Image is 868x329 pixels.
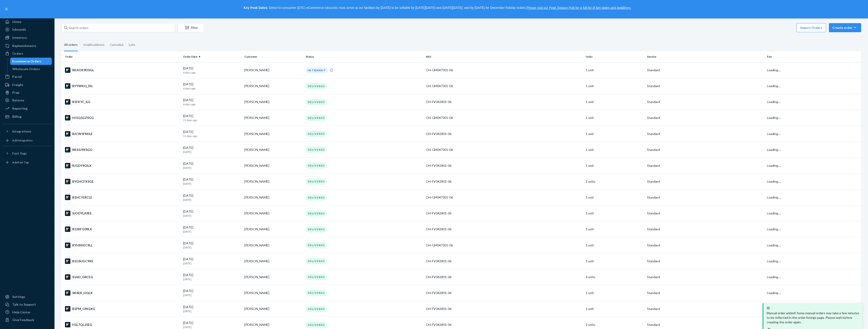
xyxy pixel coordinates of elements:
div: DELIVERED [306,131,327,137]
p: Standard [647,227,763,231]
div: Inventory [12,35,27,40]
div: Add Integration [12,138,32,142]
a: Prep [3,89,52,96]
a: Help Center [3,309,52,316]
td: Loading.... [765,94,861,110]
strong: Key Peak Dates [244,6,267,10]
div: DELIVERED [306,242,327,248]
div: Wholesale Orders [12,67,40,71]
td: [PERSON_NAME] [243,285,304,301]
td: Loading.... [765,142,861,158]
td: [PERSON_NAME] [243,189,304,205]
button: Integrations [3,128,52,135]
div: [DATE] [183,241,241,249]
td: Loading.... [765,126,861,142]
a: Add Fast Tag [3,159,52,166]
div: Talk to Support [12,302,36,307]
td: Loading.... [765,221,861,237]
div: Settings [12,295,25,299]
a: Please visit our Peak Season Hub for a full list of key dates and deadlines. [526,6,631,10]
div: IN TRANSIT [306,67,328,73]
a: Wholesale Orders [10,65,52,73]
th: Order [61,51,181,62]
td: Loading.... [765,205,861,221]
td: Loading.... [765,253,861,269]
td: 1 unit [584,189,645,205]
p: Standard [647,68,763,72]
div: OH-GM047301-06 [426,115,582,120]
a: Reporting [3,105,52,112]
div: S1AD_GRCEG [65,274,179,280]
div: OH-GM047301-06 [426,84,582,88]
p: Standard [647,163,763,168]
td: [PERSON_NAME] [243,205,304,221]
td: 1 unit [584,126,645,142]
div: Returns [12,98,24,103]
p: [DATE] [183,166,241,170]
td: [PERSON_NAME] [243,158,304,174]
td: [PERSON_NAME] [243,62,304,78]
td: 1 unit [584,221,645,237]
div: BJCW5FMJLE [65,131,179,137]
td: Loading.... [765,158,861,174]
td: [PERSON_NAME] [243,237,304,253]
div: OH-FV042801-06 [426,163,582,168]
div: DELIVERED [306,258,327,264]
div: SJODYLA9EE [65,211,179,216]
p: [DATE] [183,182,241,186]
div: Ecommerce Orders [12,59,42,64]
div: H1L7QL25EG [65,322,179,327]
p: [DATE] [183,325,241,329]
div: [DATE] [183,305,241,313]
div: OH-FV042801-06 [426,100,582,104]
div: Integrations [12,129,31,134]
div: DELIVERED [306,99,327,105]
a: Ecommerce Orders [10,58,52,65]
div: OH-GM047301-06 [426,195,582,200]
th: Order Date [181,51,243,62]
div: B1PM_ONQXG [65,306,179,312]
td: [PERSON_NAME] [243,110,304,126]
a: Returns [3,97,52,104]
div: Canceled [110,39,123,51]
td: Loading.... [765,285,861,301]
td: 1 unit [584,237,645,253]
td: 1 unit [584,285,645,301]
p: [DATE] [183,198,241,202]
td: [PERSON_NAME] [243,126,304,142]
div: R13XFG09LX [65,226,179,232]
td: Loading.... [765,189,861,205]
div: OH-FV042801-06 [426,307,582,311]
p: 6 days ago [183,86,241,90]
div: OH-FV042801-06 [426,259,582,263]
div: [DATE] [183,145,241,154]
td: Loading.... [765,62,861,78]
a: Inventory [3,34,52,41]
div: [DATE] [183,130,241,138]
div: RKAOK9DSGL [65,67,179,73]
a: Add Integration [3,137,52,144]
div: Customer [244,55,302,59]
div: OH-FV042801-06 [426,275,582,279]
div: Invalid address [83,39,104,51]
td: 1 unit [584,62,645,78]
div: [DATE] [183,161,241,170]
p: Standard [647,147,763,152]
p: 6 days ago [183,71,241,74]
p: 11 days ago [183,134,241,138]
div: B1FKYC_ILG [65,99,179,105]
div: DELIVERED [306,115,327,121]
p: Standard [647,179,763,184]
td: [PERSON_NAME] [243,94,304,110]
td: [PERSON_NAME] [243,142,304,158]
td: 2 units [584,174,645,189]
a: Inbounds [3,26,52,33]
td: 1 unit [584,78,645,94]
div: Inbounds [12,27,26,32]
div: B1HCYLRCLE [65,195,179,200]
td: [PERSON_NAME] [243,78,304,94]
p: Standard [647,132,763,136]
button: Filter [178,23,204,32]
td: 1 unit [584,110,645,126]
p: : Direct-to-consumer (DTC) eCommerce inbounds must arrive at our facilities by [DATE] to be sella... [11,4,864,12]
